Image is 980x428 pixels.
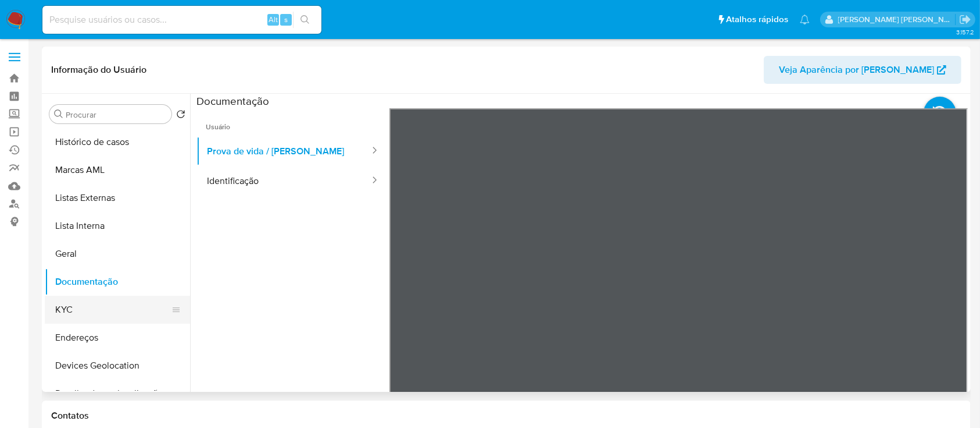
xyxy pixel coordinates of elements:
button: Endereços [45,324,190,352]
button: Retornar ao pedido padrão [176,109,185,122]
button: Detalhe da geolocalização [45,380,190,408]
button: Geral [45,240,190,268]
button: Devices Geolocation [45,352,190,380]
span: Veja Aparência por [PERSON_NAME] [779,56,934,84]
button: Veja Aparência por [PERSON_NAME] [764,56,961,84]
input: Procurar [66,109,167,120]
button: Marcas AML [45,156,190,184]
input: Pesquise usuários ou casos... [42,12,321,27]
p: alessandra.barbosa@mercadopago.com [838,14,956,25]
button: Procurar [54,109,63,119]
h1: Informação do Usuário [51,64,146,76]
button: Listas Externas [45,184,190,212]
button: Histórico de casos [45,128,190,156]
button: Lista Interna [45,212,190,240]
h1: Contatos [51,410,961,422]
span: Alt [269,14,278,25]
span: Atalhos rápidos [726,13,788,26]
button: KYC [45,296,181,324]
a: Sair [959,13,971,26]
button: Documentação [45,268,190,296]
a: Notificações [800,15,810,24]
span: s [284,14,288,25]
button: search-icon [293,12,317,28]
